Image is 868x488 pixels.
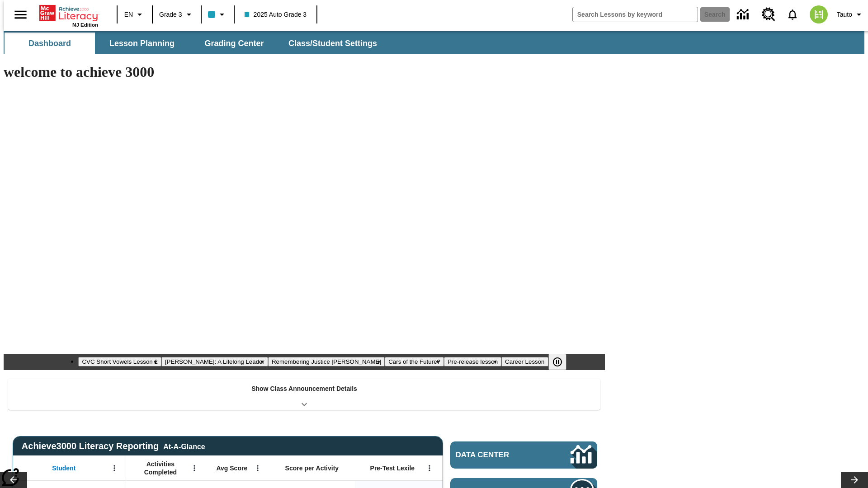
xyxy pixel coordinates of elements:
[756,2,781,27] a: Resource Center, Will open in new tab
[456,450,540,460] span: Data Center
[8,379,600,410] div: Show Class Announcement Details
[188,461,201,475] button: Open Menu
[5,33,95,54] button: Dashboard
[450,441,597,469] a: Data Center
[833,6,868,23] button: Profile/Settings
[573,7,698,22] input: search field
[216,464,247,472] span: Avg Score
[251,384,357,394] p: Show Class Announcement Details
[124,10,133,19] span: EN
[163,441,205,451] div: At-A-Glance
[131,460,190,476] span: Activities Completed
[39,3,98,28] div: Home
[39,4,98,22] a: Home
[548,354,576,370] div: Pause
[781,3,804,26] a: Notifications
[370,464,415,472] span: Pre-Test Lexile
[245,10,307,19] span: 2025 Auto Grade 3
[108,461,121,475] button: Open Menu
[385,357,444,366] button: Slide 4 Cars of the Future?
[423,461,436,475] button: Open Menu
[120,6,149,23] button: Language: EN, Select a language
[841,472,868,488] button: Lesson carousel, Next
[548,354,566,370] button: Pause
[251,461,264,475] button: Open Menu
[97,33,187,54] button: Lesson Planning
[7,1,34,28] button: Open side menu
[285,464,339,472] span: Score per Activity
[444,357,501,366] button: Slide 5 Pre-release lesson
[268,357,385,366] button: Slide 3 Remembering Justice O'Connor
[837,10,852,19] span: Tauto
[156,6,198,23] button: Grade: Grade 3, Select a grade
[4,33,385,54] div: SubNavbar
[52,464,75,472] span: Student
[281,33,384,54] button: Class/Student Settings
[501,357,548,366] button: Slide 6 Career Lesson
[72,22,98,28] span: NJ Edition
[4,31,864,54] div: SubNavbar
[804,3,833,26] button: Select a new avatar
[159,10,182,19] span: Grade 3
[810,5,828,23] img: avatar image
[161,357,268,366] button: Slide 2 Dianne Feinstein: A Lifelong Leader
[731,2,756,27] a: Data Center
[204,6,231,23] button: Class color is light blue. Change class color
[4,64,605,80] h1: welcome to achieve 3000
[189,33,279,54] button: Grading Center
[78,357,161,366] button: Slide 1 CVC Short Vowels Lesson 2
[22,441,205,451] span: Achieve3000 Literacy Reporting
